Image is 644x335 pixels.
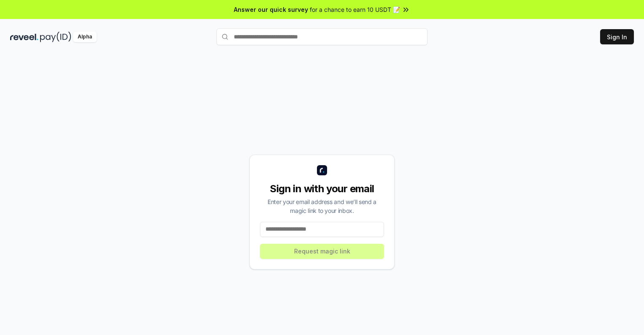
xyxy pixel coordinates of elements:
[310,5,400,14] span: for a chance to earn 10 USDT 📝
[40,32,71,42] img: pay_id
[260,182,384,196] div: Sign in with your email
[73,32,97,42] div: Alpha
[260,197,384,215] div: Enter your email address and we’ll send a magic link to your inbox.
[600,29,634,44] button: Sign In
[317,165,327,175] img: logo_small
[10,32,38,42] img: reveel_dark
[234,5,308,14] span: Answer our quick survey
